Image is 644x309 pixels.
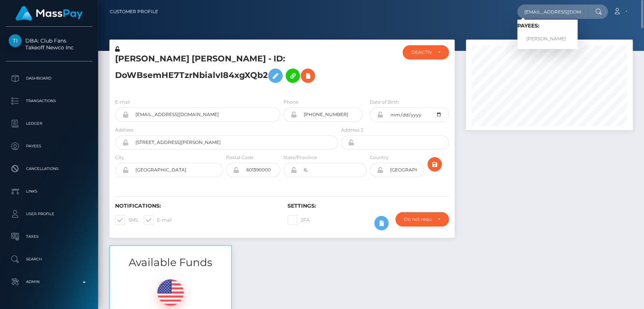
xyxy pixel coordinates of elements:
p: Links [9,186,89,197]
button: DEACTIVE [403,45,449,60]
h6: Notifications: [115,203,276,209]
a: Taxes [6,227,92,246]
button: Do not require [395,212,449,226]
label: State/Province [283,154,317,161]
span: DBA: Club Fans Takeoff Newco Inc [6,37,92,51]
label: Address 2 [341,127,363,133]
label: 2FA [287,215,310,225]
a: Search [6,250,92,269]
label: E-mail [144,215,172,225]
a: Dashboard [6,69,92,88]
a: Links [6,182,92,201]
p: Payees [9,141,89,152]
label: Phone [283,99,298,106]
label: Date of Birth [370,99,399,106]
div: Do not require [404,216,431,222]
p: User Profile [9,208,89,220]
p: Taxes [9,231,89,242]
h5: [PERSON_NAME] [PERSON_NAME] - ID: DoWBsemHE7TzrNbialvI84xgXQb2 [115,53,334,87]
label: City [115,154,124,161]
p: Search [9,254,89,265]
a: Customer Profile [110,4,158,20]
h6: Settings: [287,203,449,209]
div: DEACTIVE [411,49,431,55]
input: Search... [517,5,588,19]
label: Postal Code [226,154,254,161]
h6: Payees: [517,23,578,29]
p: Admin [9,276,89,288]
img: Takeoff Newco Inc [9,34,22,47]
label: Address [115,127,134,133]
p: Transactions [9,95,89,107]
p: Cancellations [9,163,89,174]
a: Admin [6,272,92,291]
a: Payees [6,137,92,156]
label: SMS [115,215,138,225]
a: [PERSON_NAME] [517,32,578,46]
a: Ledger [6,114,92,133]
a: Cancellations [6,159,92,178]
h3: Available Funds [110,255,231,270]
img: USD.png [157,279,184,306]
a: User Profile [6,205,92,223]
label: Country [370,154,389,161]
label: E-mail [115,99,130,106]
p: Ledger [9,118,89,129]
p: Dashboard [9,73,89,84]
img: MassPay Logo [15,6,83,21]
a: Transactions [6,92,92,110]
